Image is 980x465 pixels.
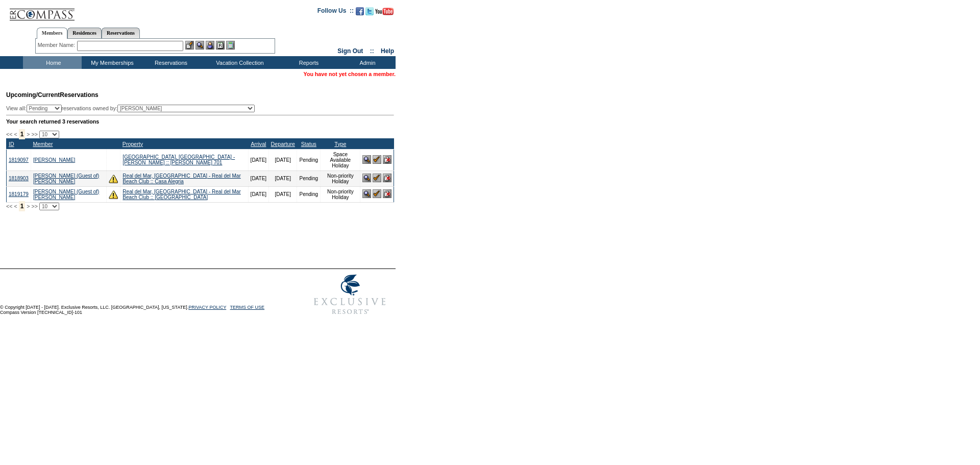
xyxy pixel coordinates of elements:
[271,141,295,147] a: Departure
[375,10,394,16] a: Subscribe to our YouTube Channel
[31,131,37,137] span: >>
[321,170,360,186] td: Non-priority Holiday
[248,170,268,186] td: [DATE]
[337,56,396,69] td: Admin
[195,41,204,50] img: View
[317,6,354,18] td: Follow Us ::
[9,176,29,181] a: 1818903
[185,41,194,50] img: b_edit.gif
[31,203,37,209] span: >>
[19,129,26,139] span: 1
[206,41,214,50] img: Impersonate
[122,189,240,200] a: Real del Mar, [GEOGRAPHIC_DATA] - Real del Mar Beach Club :: [GEOGRAPHIC_DATA]
[199,56,278,69] td: Vacation Collection
[226,41,235,50] img: b_calculator.gif
[362,189,371,198] img: View Reservation
[269,186,297,202] td: [DATE]
[383,174,391,182] img: Cancel Reservation
[9,191,29,197] a: 1819179
[248,186,268,202] td: [DATE]
[383,155,391,164] img: Cancel Reservation
[297,186,321,202] td: Pending
[14,131,17,137] span: <
[356,7,364,15] img: Become our fan on Facebook
[248,149,268,170] td: [DATE]
[297,149,321,170] td: Pending
[383,189,391,198] img: Cancel Reservation
[9,141,14,147] a: ID
[19,201,26,211] span: 1
[365,7,374,15] img: Follow us on Twitter
[6,105,259,112] div: View all: reservations owned by:
[297,170,321,186] td: Pending
[33,173,99,184] a: [PERSON_NAME] (Guest of) [PERSON_NAME]
[109,190,118,199] img: There are insufficient days and/or tokens to cover this reservation
[321,186,360,202] td: Non-priority Holiday
[33,141,53,147] a: Member
[27,203,30,209] span: >
[381,47,394,55] a: Help
[37,28,68,39] a: Members
[33,189,99,200] a: [PERSON_NAME] (Guest of) [PERSON_NAME]
[122,173,240,184] a: Real del Mar, [GEOGRAPHIC_DATA] - Real del Mar Beach Club :: Casa Alegria
[365,10,374,16] a: Follow us on Twitter
[230,305,265,310] a: TERMS OF USE
[373,155,381,164] img: Confirm Reservation
[67,28,102,38] a: Residences
[109,174,118,183] img: There are insufficient days and/or tokens to cover this reservation
[375,8,394,15] img: Subscribe to our YouTube Channel
[251,141,266,147] a: Arrival
[269,170,297,186] td: [DATE]
[304,71,396,77] span: You have not yet chosen a member.
[216,41,225,50] img: Reservations
[122,141,143,147] a: Property
[373,189,381,198] img: Confirm Reservation
[102,28,140,38] a: Reservations
[6,91,60,99] span: Upcoming/Current
[278,56,337,69] td: Reports
[14,203,17,209] span: <
[140,56,199,69] td: Reservations
[9,157,29,163] a: 1819097
[362,174,371,182] img: View Reservation
[269,149,297,170] td: [DATE]
[82,56,140,69] td: My Memberships
[373,174,381,182] img: Confirm Reservation
[6,203,12,209] span: <<
[33,157,75,163] a: [PERSON_NAME]
[188,305,226,310] a: PRIVACY POLICY
[301,141,316,147] a: Status
[362,155,371,164] img: View Reservation
[6,118,394,125] div: Your search returned 3 reservations
[334,141,346,147] a: Type
[321,149,360,170] td: Space Available Holiday
[27,131,30,137] span: >
[23,56,82,69] td: Home
[337,47,363,55] a: Sign Out
[6,91,99,99] span: Reservations
[6,131,12,137] span: <<
[38,41,77,50] div: Member Name:
[122,154,235,165] a: [GEOGRAPHIC_DATA], [GEOGRAPHIC_DATA] - [PERSON_NAME] :: [PERSON_NAME] 701
[370,47,374,55] span: ::
[304,269,396,320] img: Exclusive Resorts
[356,10,364,16] a: Become our fan on Facebook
